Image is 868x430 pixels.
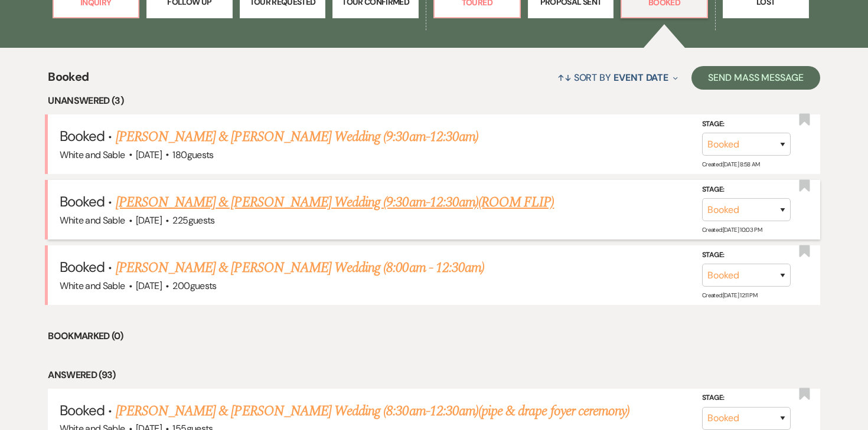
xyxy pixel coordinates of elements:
span: White and Sable [60,280,125,292]
a: [PERSON_NAME] & [PERSON_NAME] Wedding (8:30am-12:30am)(pipe & drape foyer ceremony) [116,401,629,422]
a: [PERSON_NAME] & [PERSON_NAME] Wedding (9:30am-12:30am) [116,126,478,147]
span: ↑↓ [557,71,572,84]
span: [DATE] [136,149,162,161]
li: Bookmarked (0) [48,329,820,344]
span: 225 guests [172,214,214,227]
span: Created: [DATE] 10:03 PM [702,226,762,234]
span: Booked [60,401,105,419]
li: Answered (93) [48,367,820,383]
label: Stage: [702,117,791,130]
span: White and Sable [60,214,125,227]
span: Event Date [614,71,668,84]
span: Created: [DATE] 12:11 PM [702,291,757,299]
a: [PERSON_NAME] & [PERSON_NAME] Wedding (9:30am-12:30am)(ROOM FLIP) [116,192,554,213]
span: White and Sable [60,149,125,161]
button: Send Mass Message [691,66,820,90]
span: 200 guests [172,280,216,292]
button: Sort By Event Date [553,62,683,93]
label: Stage: [702,249,791,262]
span: Created: [DATE] 8:58 AM [702,160,760,168]
span: [DATE] [136,280,162,292]
a: [PERSON_NAME] & [PERSON_NAME] Wedding (8:00am - 12:30am) [116,257,484,278]
span: Booked [48,68,89,93]
span: 180 guests [172,149,213,161]
span: Booked [60,127,105,145]
label: Stage: [702,392,791,405]
span: Booked [60,258,105,276]
span: Booked [60,192,105,211]
li: Unanswered (3) [48,93,820,109]
span: [DATE] [136,214,162,227]
label: Stage: [702,183,791,196]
